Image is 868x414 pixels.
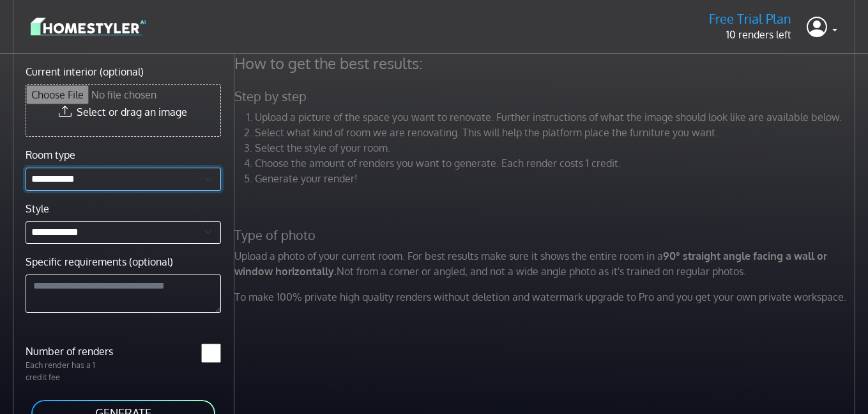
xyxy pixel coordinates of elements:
[709,27,791,42] p: 10 renders left
[26,254,173,269] label: Specific requirements (optional)
[26,201,49,216] label: Style
[227,289,866,305] p: To make 100% private high quality renders without deletion and watermark upgrade to Pro and you g...
[227,54,866,73] h4: How to get the best results:
[227,88,866,104] h5: Step by step
[255,155,858,171] li: Choose the amount of renders you want to generate. Each render costs 1 credit.
[255,140,858,155] li: Select the style of your room.
[18,344,123,359] label: Number of renders
[255,171,858,186] li: Generate your render!
[18,359,123,383] p: Each render has a 1 credit fee
[26,64,144,79] label: Current interior (optional)
[234,250,827,278] strong: 90° straight angle facing a wall or window horizontally.
[227,227,866,243] h5: Type of photo
[31,15,146,38] img: logo-3de290ba35641baa71223ecac5eacb59cb85b4c7fdf211dc9aaecaaee71ea2f8.svg
[255,109,858,125] li: Upload a picture of the space you want to renovate. Further instructions of what the image should...
[26,147,75,163] label: Room type
[255,125,858,140] li: Select what kind of room we are renovating. This will help the platform place the furniture you w...
[709,11,791,27] h5: Free Trial Plan
[227,248,866,279] p: Upload a photo of your current room. For best results make sure it shows the entire room in a Not...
